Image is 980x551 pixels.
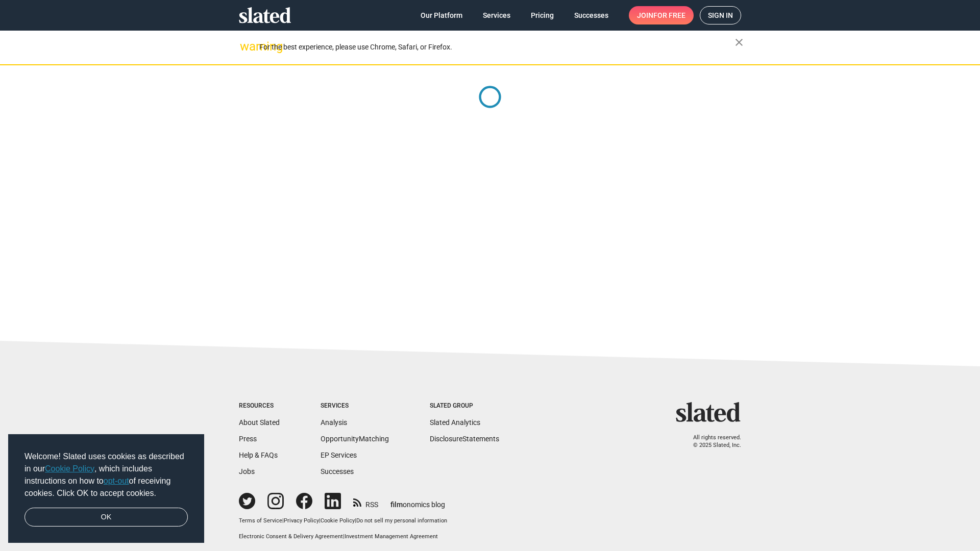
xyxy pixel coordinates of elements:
[637,6,685,24] span: Join
[412,6,471,24] a: Our Platform
[24,450,188,499] span: Welcome! Slated uses cookies as described in our , which includes instructions on how to of recei...
[353,494,378,510] a: RSS
[321,517,355,524] a: Cookie Policy
[574,6,608,24] span: Successes
[700,6,741,24] a: Sign in
[282,517,284,524] span: |
[239,533,343,540] a: Electronic Consent & Delivery Agreement
[566,6,617,24] a: Successes
[239,418,280,427] a: About Slated
[321,402,389,410] div: Services
[239,451,278,459] a: Help & FAQs
[708,7,733,24] span: Sign in
[355,517,356,524] span: |
[345,533,438,540] a: Investment Management Agreement
[321,418,347,427] a: Analysis
[239,517,282,524] a: Terms of Service
[390,492,445,510] a: filmonomics blog
[24,508,188,527] a: dismiss cookie message
[430,418,480,427] a: Slated Analytics
[45,464,94,473] a: Cookie Policy
[430,435,499,443] a: DisclosureStatements
[239,435,257,443] a: Press
[321,435,389,443] a: OpportunityMatching
[321,451,357,459] a: EP Services
[629,6,694,24] a: Joinfor free
[733,36,745,48] mat-icon: close
[239,467,255,475] a: Jobs
[682,434,741,449] p: All rights reserved. © 2025 Slated, Inc.
[523,6,562,24] a: Pricing
[321,467,354,475] a: Successes
[284,517,319,524] a: Privacy Policy
[356,517,447,525] button: Do not sell my personal information
[240,40,252,53] mat-icon: warning
[104,477,129,485] a: opt-out
[319,517,321,524] span: |
[653,6,685,24] span: for free
[483,6,510,24] span: Services
[390,500,403,509] span: film
[239,402,280,410] div: Resources
[475,6,519,24] a: Services
[421,6,462,24] span: Our Platform
[430,402,499,410] div: Slated Group
[343,533,345,540] span: |
[531,6,554,24] span: Pricing
[8,434,204,543] div: cookieconsent
[259,40,735,54] div: For the best experience, please use Chrome, Safari, or Firefox.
